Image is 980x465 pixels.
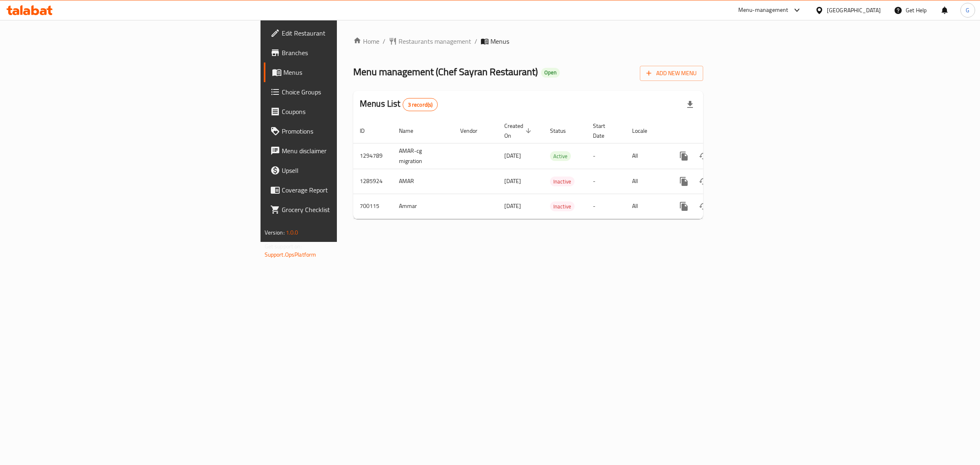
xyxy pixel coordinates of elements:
[282,48,418,58] span: Branches
[626,194,668,219] td: All
[353,63,538,81] span: Menu management ( Chef Sayran Restaurant )
[586,194,626,219] td: -
[282,107,418,116] span: Coupons
[966,6,969,15] span: G
[632,126,658,136] span: Locale
[360,98,438,111] h2: Menus List
[550,202,575,211] span: Inactive
[282,126,418,136] span: Promotions
[674,197,694,216] button: more
[389,36,471,46] a: Restaurants management
[694,146,713,166] button: Change Status
[282,205,418,215] span: Grocery Checklist
[550,201,575,211] div: Inactive
[282,87,418,97] span: Choice Groups
[550,177,575,186] span: Inactive
[460,126,488,136] span: Vendor
[283,67,418,77] span: Menus
[680,95,700,114] div: Export file
[265,241,302,252] span: Get support on:
[626,169,668,194] td: All
[399,126,424,136] span: Name
[550,152,571,161] span: Active
[490,36,509,46] span: Menus
[541,68,560,78] div: Open
[264,63,424,82] a: Menus
[264,161,424,180] a: Upsell
[353,118,759,219] table: enhanced table
[738,5,788,15] div: Menu-management
[264,102,424,121] a: Coupons
[403,98,438,111] div: Total records count
[265,249,316,260] a: Support.OpsPlatform
[353,36,703,46] nav: breadcrumb
[264,23,424,43] a: Edit Restaurant
[541,69,560,76] span: Open
[286,227,298,238] span: 1.0.0
[550,126,577,136] span: Status
[646,68,697,78] span: Add New Menu
[668,118,759,143] th: Actions
[504,201,521,211] span: [DATE]
[264,141,424,161] a: Menu disclaimer
[586,169,626,194] td: -
[265,227,285,238] span: Version:
[626,143,668,169] td: All
[399,36,471,46] span: Restaurants management
[264,180,424,200] a: Coverage Report
[827,6,881,15] div: [GEOGRAPHIC_DATA]
[282,28,418,38] span: Edit Restaurant
[264,82,424,102] a: Choice Groups
[264,200,424,219] a: Grocery Checklist
[640,66,703,81] button: Add New Menu
[282,165,418,175] span: Upsell
[674,146,694,166] button: more
[264,121,424,141] a: Promotions
[504,150,521,161] span: [DATE]
[593,121,616,141] span: Start Date
[264,43,424,63] a: Branches
[360,126,375,136] span: ID
[504,176,521,186] span: [DATE]
[403,101,438,109] span: 3 record(s)
[694,197,713,216] button: Change Status
[694,172,713,191] button: Change Status
[282,185,418,195] span: Coverage Report
[504,121,534,141] span: Created On
[474,36,477,46] li: /
[550,177,575,186] div: Inactive
[586,143,626,169] td: -
[282,146,418,156] span: Menu disclaimer
[674,172,694,191] button: more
